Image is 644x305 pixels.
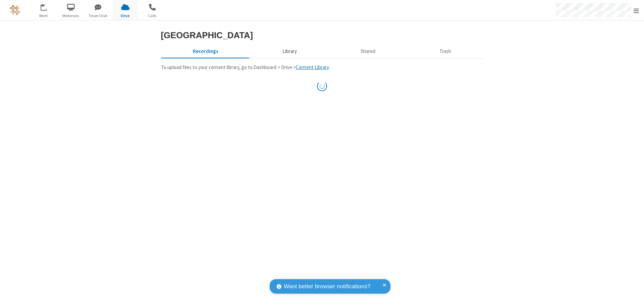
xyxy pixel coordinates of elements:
div: 13 [44,4,50,9]
iframe: Chat [627,288,639,300]
button: Recorded meetings [161,45,251,58]
span: Calls [140,13,165,19]
span: Want better browser notifications? [284,282,370,291]
span: Drive [113,13,138,19]
h3: [GEOGRAPHIC_DATA] [161,30,483,40]
button: Shared during meetings [329,45,408,58]
img: QA Selenium DO NOT DELETE OR CHANGE [10,5,20,15]
a: Content Library [296,64,329,70]
p: To upload files to your content library, go to Dashboard > Drive > . [161,64,483,71]
button: Content library [250,45,329,58]
span: Meet [31,13,56,19]
button: Trash [408,45,483,58]
span: Team Chat [86,13,111,19]
span: Webinars [58,13,84,19]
